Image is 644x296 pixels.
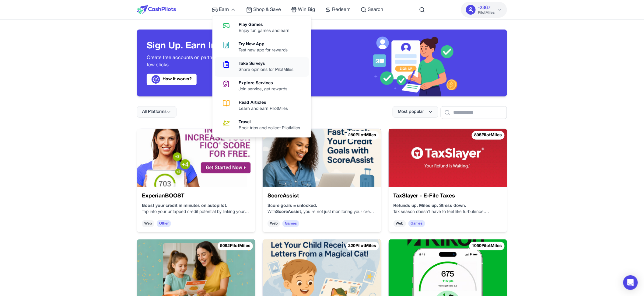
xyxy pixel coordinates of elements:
[239,61,299,67] div: Take Surveys
[215,96,309,116] a: Read ArticlesLearn and earn PilotMiles
[469,242,505,250] div: 1050 PilotMiles
[147,54,312,69] p: Create free accounts on partner platforms and earn PilotMiles with just a few clicks.
[239,67,299,73] div: Share opinions for PilotMiles
[472,131,505,140] div: 895 PilotMiles
[239,80,292,86] div: Explore Services
[137,5,176,14] img: CashPilots Logo
[215,38,309,57] a: Try New AppTest new app for rewards
[142,204,227,208] strong: Boost your credit in minutes on autopilot.
[368,6,383,13] span: Search
[623,275,638,290] div: Open Intercom Messenger
[239,47,293,54] div: Test new app for rewards
[394,220,406,227] span: Web
[393,106,438,118] button: Most popular
[218,242,253,250] div: 5092 PilotMiles
[394,209,502,215] p: Tax season doesn’t have to feel like turbulence. With , you can file your federal and state taxes...
[389,129,507,187] img: TaxSlayer - E-File Taxes
[239,119,305,125] div: Travel
[239,125,305,131] div: Book trips and collect PilotMiles
[394,192,502,200] h3: TaxSlayer - E-File Taxes
[346,242,379,250] div: 320 PilotMiles
[461,2,507,18] button: -2367PilotMiles
[212,6,236,13] a: Earn
[219,6,229,13] span: Earn
[268,204,317,208] strong: Score goals = unlocked.
[137,106,177,118] button: All Platforms
[394,204,466,208] strong: Refunds up. Miles up. Stress down.
[408,220,425,227] span: Games
[246,6,281,13] a: Shop & Save
[268,220,280,227] span: Web
[142,192,250,200] h3: ExperianBOOST
[398,109,424,115] span: Most popular
[142,109,166,115] span: All Platforms
[368,30,461,96] img: Header decoration
[282,220,299,227] span: Games
[147,41,312,52] h3: Sign Up. Earn Instantly.
[332,6,351,13] span: Redeem
[215,57,309,77] a: Take SurveysShare opinions for PilotMiles
[239,41,293,47] div: Try New App
[147,74,197,85] a: How it works?
[239,22,295,28] div: Play Games
[291,6,315,13] a: Win Big
[478,10,495,15] span: PilotMiles
[268,192,376,200] h3: ScoreAssist
[346,131,379,140] div: 280 PilotMiles
[239,100,293,106] div: Read Articles
[276,210,301,214] strong: ScoreAssist
[142,209,250,215] p: Tap into your untapped credit potential by linking your utility, rent, and streaming payments wit...
[137,129,255,187] img: ExperianBOOST
[157,220,171,227] span: Other
[239,86,292,92] div: Join service, get rewards
[239,28,295,34] div: Enjoy fun games and earn
[263,129,381,187] img: ScoreAssist
[239,106,293,112] div: Learn and earn PilotMiles
[268,209,376,215] p: With , you’re not just monitoring your credit, you’re . Get credit for the bills you’re already p...
[361,6,383,13] a: Search
[254,6,281,13] span: Shop & Save
[215,116,309,135] a: TravelBook trips and collect PilotMiles
[215,77,309,96] a: Explore ServicesJoin service, get rewards
[142,220,154,227] span: Web
[215,18,309,38] a: Play GamesEnjoy fun games and earn
[478,4,491,12] span: -2367
[298,6,315,13] span: Win Big
[325,6,351,13] a: Redeem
